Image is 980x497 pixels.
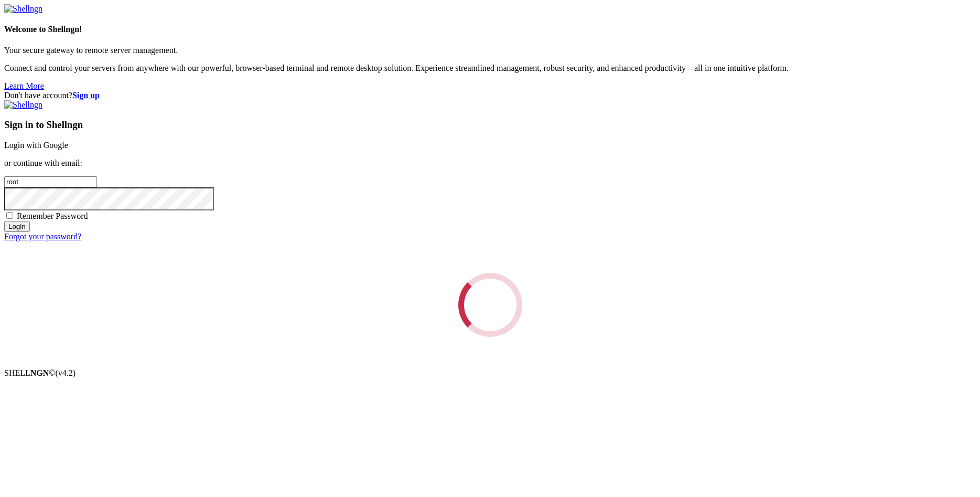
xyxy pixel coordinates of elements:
span: Remember Password [17,212,88,220]
p: Your secure gateway to remote server management. [4,46,976,55]
img: Shellngn [4,4,42,14]
h4: Welcome to Shellngn! [4,25,976,34]
h3: Sign in to Shellngn [4,119,976,131]
a: Learn More [4,81,44,90]
p: Connect and control your servers from anywhere with our powerful, browser-based terminal and remo... [4,64,976,73]
p: or continue with email: [4,158,976,168]
span: SHELL © [4,368,76,377]
span: 4.2.0 [56,368,76,377]
input: Login [4,221,30,232]
b: NGN [30,368,49,377]
div: Loading... [453,268,527,343]
a: Sign up [72,91,100,100]
a: Forgot your password? [4,232,81,241]
input: Remember Password [6,212,13,219]
img: Shellngn [4,100,42,110]
input: Email address [4,176,97,187]
div: Don't have account? [4,91,976,100]
a: Login with Google [4,141,68,150]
